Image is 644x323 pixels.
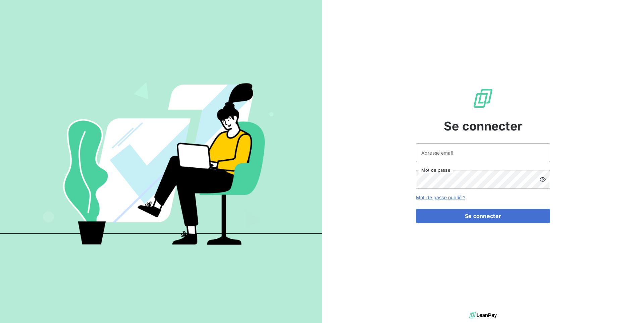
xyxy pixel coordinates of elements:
[416,209,550,223] button: Se connecter
[416,195,465,200] a: Mot de passe oublié ?
[444,117,522,135] span: Se connecter
[416,143,550,162] input: placeholder
[469,310,497,320] img: logo
[472,88,494,109] img: Logo LeanPay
